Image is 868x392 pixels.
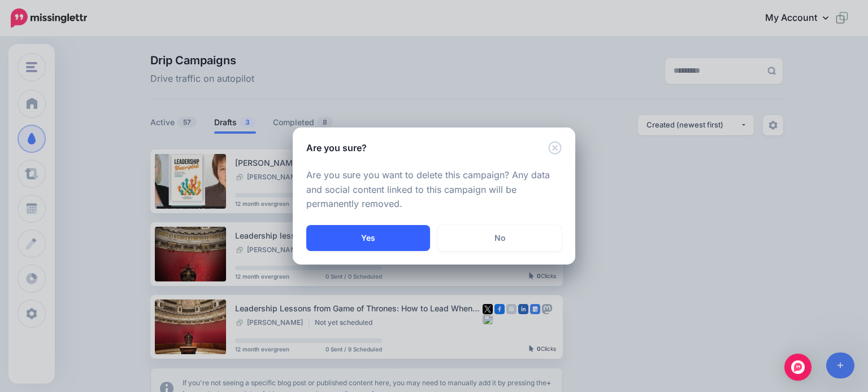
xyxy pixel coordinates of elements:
[306,225,430,251] button: Yes
[306,141,367,155] h5: Are you sure?
[438,225,562,251] a: No
[306,168,562,212] p: Are you sure you want to delete this campaign? Any data and social content linked to this campaig...
[548,141,562,155] button: Close
[784,354,811,381] div: Open Intercom Messenger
